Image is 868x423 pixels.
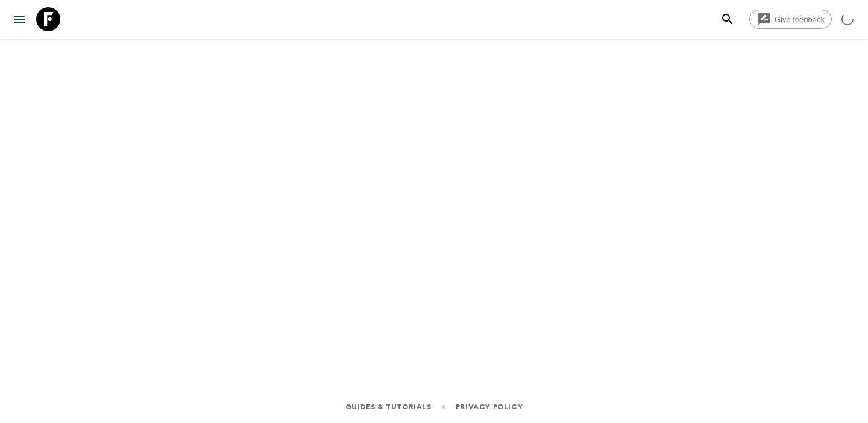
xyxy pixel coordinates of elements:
[456,400,523,413] a: Privacy Policy
[768,15,831,24] span: Give feedback
[345,400,432,413] a: Guides & Tutorials
[7,7,31,31] button: menu
[749,10,832,29] a: Give feedback
[715,7,740,31] button: search adventures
